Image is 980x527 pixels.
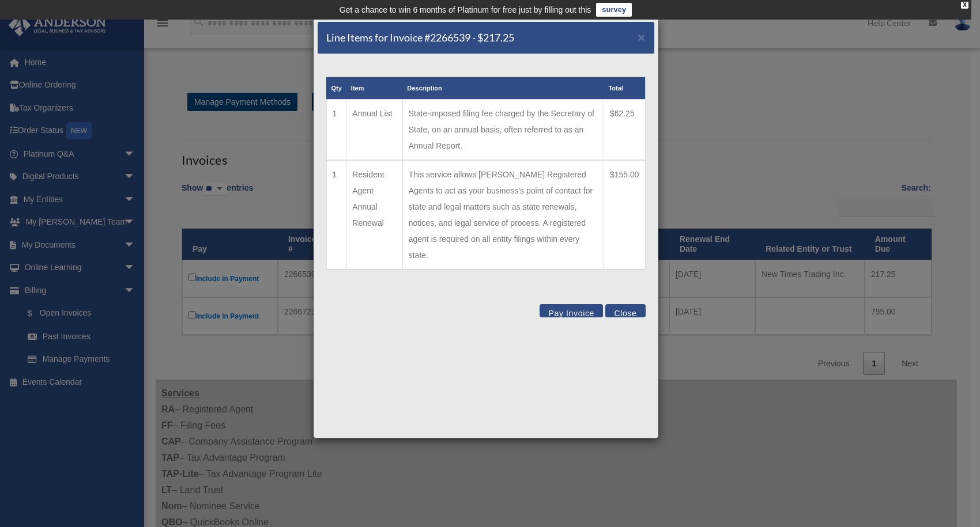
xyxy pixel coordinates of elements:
td: Annual List [346,100,402,161]
div: Get a chance to win 6 months of Platinum for free just by filling out this [340,3,591,17]
a: survey [596,3,632,17]
td: $62.25 [604,100,645,161]
h5: Line Items for Invoice #2266539 - $217.25 [326,31,514,45]
div: close [961,2,968,9]
button: Pay Invoice [540,304,603,317]
button: Close [605,304,645,317]
th: Item [346,77,402,100]
td: 1 [326,100,346,161]
td: 1 [326,160,346,270]
td: $155.00 [604,160,645,270]
th: Total [604,77,645,100]
span: × [638,31,646,44]
th: Description [402,77,604,100]
th: Qty [326,77,346,100]
td: State-imposed filing fee charged by the Secretary of State, on an annual basis, often referred to... [402,100,604,161]
td: This service allows [PERSON_NAME] Registered Agents to act as your business's point of contact fo... [402,160,604,270]
td: Resident Agent Annual Renewal [346,160,402,270]
button: Close [638,31,646,43]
